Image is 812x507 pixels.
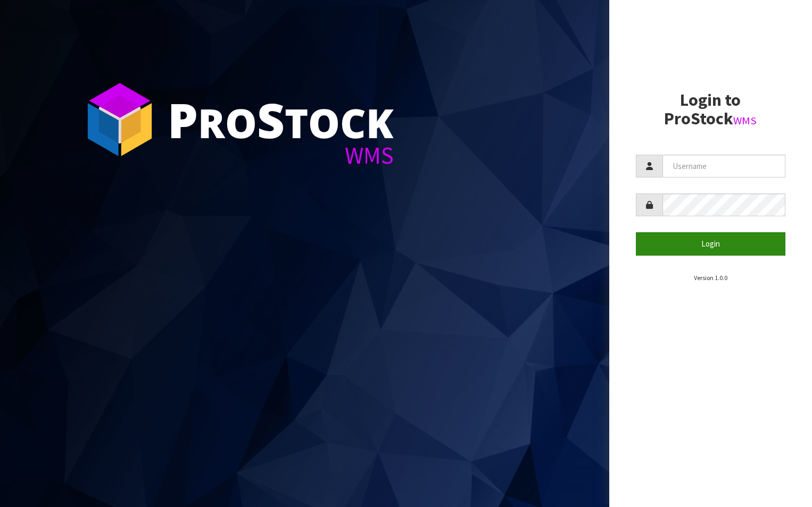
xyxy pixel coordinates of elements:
input: Username [662,155,786,178]
div: WMS [168,143,394,167]
span: P [168,87,198,152]
span: S [257,87,285,152]
button: Login [636,232,786,255]
h2: Login to ProStock [636,91,786,128]
small: Version 1.0.0 [694,274,727,282]
div: ro tock [168,96,394,143]
img: ProStock Cube [80,80,160,159]
small: WMS [733,114,757,128]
